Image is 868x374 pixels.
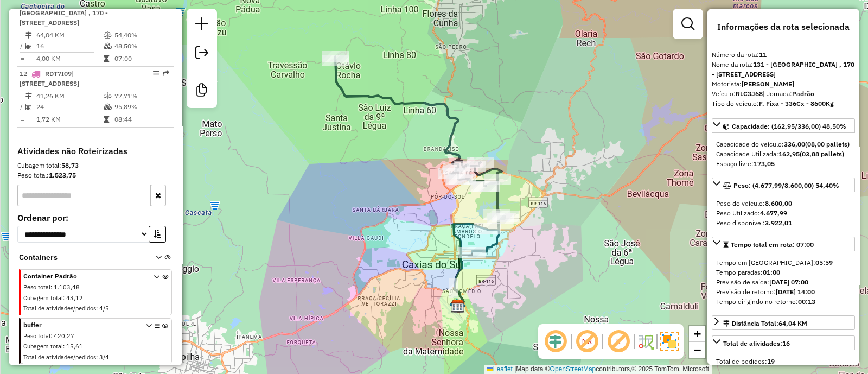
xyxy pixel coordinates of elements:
a: Leaflet [487,365,513,373]
span: Exibir NR [574,328,600,354]
span: − [694,343,701,357]
i: Tempo total em rota [104,116,109,123]
i: % de utilização da cubagem [104,104,112,110]
div: Map data © contributors,© 2025 TomTom, Microsoft [484,365,712,374]
span: Peso: (4.677,99/8.600,00) 54,40% [733,181,839,189]
div: Tipo do veículo: [712,99,855,109]
i: Distância Total [25,32,32,39]
strong: 05:59 [815,258,833,267]
strong: 4.677,99 [760,209,787,217]
img: CDD Caxias [451,299,465,313]
strong: 19 [767,357,775,365]
strong: [PERSON_NAME] [742,80,794,88]
span: 43,12 [66,294,83,302]
div: Distância Total: [723,319,807,328]
span: Cubagem total [23,294,63,302]
td: / [20,41,25,52]
span: : [50,332,52,340]
img: ZUMPY [450,298,464,312]
div: Tempo dirigindo no retorno: [716,297,851,307]
div: Capacidade: (162,95/336,00) 48,50% [712,135,855,173]
div: Peso total: [17,170,174,180]
strong: 1.523,75 [49,171,76,179]
i: Total de Atividades [25,43,32,49]
strong: 01:00 [763,268,780,276]
i: % de utilização do peso [104,93,112,99]
span: : [50,283,52,291]
span: | Jornada: [763,90,814,98]
span: | [STREET_ADDRESS] [20,69,79,87]
td: 48,50% [114,41,169,52]
em: Rota exportada [163,70,169,77]
strong: 173,05 [754,160,775,168]
td: 64,04 KM [36,30,103,41]
span: Containers [19,252,142,263]
a: Criar modelo [191,79,213,104]
span: RDT7I09 [45,69,72,78]
div: Tempo paradas: [716,268,851,277]
strong: 00:13 [798,297,815,306]
strong: 162,95 [778,150,800,158]
strong: 16 [782,339,790,347]
i: Total de Atividades [25,104,32,110]
span: : [63,343,65,350]
div: Tempo em [GEOGRAPHIC_DATA]: [716,258,851,268]
i: Opções [155,323,160,364]
a: Distância Total:64,04 KM [712,315,855,330]
a: Exportar sessão [191,42,213,66]
span: Container Padrão [23,271,141,281]
div: Capacidade do veículo: [716,140,851,149]
div: Espaço livre: [716,159,851,169]
span: 15,61 [66,343,83,350]
strong: [DATE] 14:00 [776,288,815,296]
td: = [20,53,25,64]
td: 24 [36,102,103,112]
span: + [694,327,701,340]
a: Zoom out [689,342,705,358]
strong: 8.600,00 [765,199,792,207]
span: 12 - [20,69,79,87]
strong: Padrão [792,90,814,98]
span: : [96,305,98,312]
td: 54,40% [114,30,169,41]
strong: 3.922,01 [765,219,792,227]
strong: 336,00 [784,140,805,148]
strong: (03,88 pallets) [800,150,844,158]
span: 64,04 KM [778,319,807,327]
div: Capacidade Utilizada: [716,149,851,159]
td: 77,71% [114,91,169,102]
td: / [20,102,25,112]
a: Zoom in [689,326,705,342]
td: 08:44 [114,114,169,125]
td: 1,72 KM [36,114,103,125]
span: 1.103,48 [54,283,80,291]
a: Total de atividades:16 [712,335,855,350]
i: % de utilização da cubagem [104,43,112,49]
div: Previsão de saída: [716,277,851,287]
i: Distância Total [25,93,32,99]
span: buffer [23,320,141,330]
span: Capacidade: (162,95/336,00) 48,50% [732,122,846,130]
div: Tempo total em rota: 07:00 [712,253,855,311]
img: Fluxo de ruas [637,333,654,350]
span: Total de atividades/pedidos [23,305,96,312]
h4: Informações da rota selecionada [712,22,855,32]
a: Capacidade: (162,95/336,00) 48,50% [712,118,855,133]
strong: (08,00 pallets) [805,140,850,148]
span: Tempo total em rota: 07:00 [731,240,814,249]
a: OpenStreetMap [550,365,596,373]
i: % de utilização do peso [104,32,112,39]
strong: 58,73 [61,161,79,169]
div: Peso disponível: [716,218,851,228]
a: Nova sessão e pesquisa [191,13,213,37]
label: Ordenar por: [17,211,174,224]
img: Exibir/Ocultar setores [660,332,679,351]
span: : [96,353,98,361]
strong: [DATE] 07:00 [769,278,808,286]
div: Peso Utilizado: [716,208,851,218]
h4: Atividades não Roteirizadas [17,146,174,156]
div: Nome da rota: [712,60,855,79]
div: Motorista: [712,79,855,89]
div: Veículo: [712,89,855,99]
em: Opções [153,70,159,77]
